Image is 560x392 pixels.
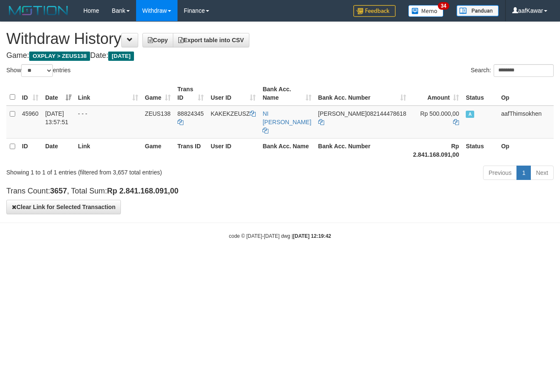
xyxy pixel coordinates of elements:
[259,82,314,106] th: Bank Acc. Name: activate to sort column ascending
[42,138,75,162] th: Date
[462,138,498,162] th: Status
[178,37,244,44] span: Export table into CSV
[318,110,367,117] span: [PERSON_NAME]
[6,4,71,17] img: MOTION_logo.png
[413,143,459,158] strong: Rp 2.841.168.091,00
[50,187,67,195] strong: 3657
[471,64,554,77] label: Search:
[29,52,90,61] span: OXPLAY > ZEUS138
[6,30,554,47] h1: Withdraw History
[483,166,517,180] a: Previous
[142,82,174,106] th: Game: activate to sort column ascending
[19,82,42,106] th: ID: activate to sort column ascending
[498,138,554,162] th: Op
[315,138,410,162] th: Bank Acc. Number
[142,106,174,139] td: ZEUS138
[466,111,474,118] span: Approved
[494,64,554,77] input: Search:
[293,233,331,239] strong: [DATE] 12:19:42
[19,138,42,162] th: ID
[259,138,314,162] th: Bank Acc. Name
[438,2,449,10] span: 34
[207,82,259,106] th: User ID: activate to sort column ascending
[142,138,174,162] th: Game
[498,106,554,139] td: aafThimsokhen
[353,5,396,17] img: Feedback.jpg
[75,106,142,139] td: - - -
[142,33,173,47] a: Copy
[108,52,134,61] span: [DATE]
[174,138,208,162] th: Trans ID
[148,37,168,44] span: Copy
[174,82,208,106] th: Trans ID: activate to sort column ascending
[6,52,554,60] h4: Game: Date:
[75,138,142,162] th: Link
[6,64,71,77] label: Show entries
[420,110,459,117] span: Rp 500.000,00
[207,106,259,139] td: KAKEKZEUSZ
[408,5,444,17] img: Button%20Memo.svg
[462,82,498,106] th: Status
[19,106,42,139] td: 45960
[315,82,410,106] th: Bank Acc. Number: activate to sort column ascending
[173,33,249,47] a: Export table into CSV
[107,187,178,195] strong: Rp 2.841.168.091,00
[498,82,554,106] th: Op
[21,64,53,77] select: Showentries
[315,106,410,139] td: 082144478618
[6,187,554,196] h4: Trans Count: , Total Sum:
[530,166,554,180] a: Next
[229,233,331,239] small: code © [DATE]-[DATE] dwg |
[410,82,462,106] th: Amount: activate to sort column ascending
[42,106,75,139] td: [DATE] 13:57:51
[6,165,227,177] div: Showing 1 to 1 of 1 entries (filtered from 3,657 total entries)
[207,138,259,162] th: User ID
[6,200,121,214] button: Clear Link for Selected Transaction
[456,5,499,16] img: panduan.png
[174,106,208,139] td: 88824345
[516,166,531,180] a: 1
[75,82,142,106] th: Link: activate to sort column ascending
[42,82,75,106] th: Date: activate to sort column ascending
[262,110,311,125] a: NI [PERSON_NAME]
